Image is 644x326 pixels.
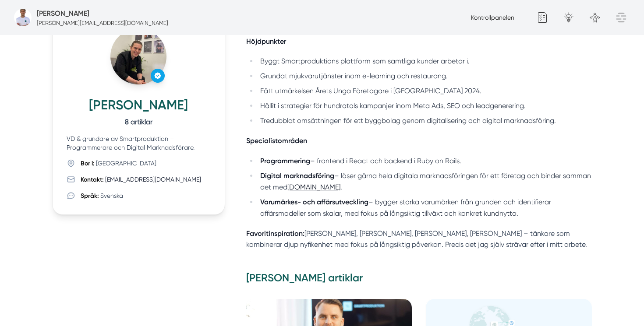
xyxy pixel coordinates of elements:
li: Hållit i strategier för hundratals kampanjer inom Meta Ads, SEO och leadgenerering. [258,100,592,112]
li: Fått utmärkelsen Årets Unga Företagare i [GEOGRAPHIC_DATA] 2024. [258,85,592,97]
img: foretagsbild-pa-smartproduktion-en-webbyraer-i-dalarnas-lan.png [14,9,32,26]
a: [DOMAIN_NAME] [287,183,340,191]
p: VD & grundare av Smartproduktion – Programmerare och Digital Marknadsförare. [67,134,211,152]
span: Svenska [100,192,123,199]
li: Grundat mjukvarutjänster inom e-learning och restaurang. [258,70,592,82]
span: Språk: [81,192,99,200]
li: – bygger starka varumärken från grunden och identifierar affärsmodeller som skalar, med fokus på ... [258,196,592,219]
strong: Varumärkes- och affärsutveckling [260,198,368,206]
li: Tredubblat omsättningen för ett byggbolag genom digitalisering och digital marknadsföring. [258,115,592,126]
strong: Specialistområden [246,137,307,145]
strong: Digital marknadsföring [260,172,334,180]
p: [PERSON_NAME][EMAIL_ADDRESS][DOMAIN_NAME] [37,19,168,27]
h2: [PERSON_NAME] artiklar [246,271,592,292]
span: Bor i: [81,160,95,167]
span: Kontakt: [81,176,104,183]
li: – frontend i React och backend i Ruby on Rails. [258,155,592,167]
strong: Favoritinspiration: [246,229,304,238]
strong: Programmering [260,157,310,165]
p: [PERSON_NAME], [PERSON_NAME], [PERSON_NAME], [PERSON_NAME] – tänkare som kombinerar djup nyfikenh... [246,228,592,250]
span: [GEOGRAPHIC_DATA] [96,160,156,167]
p: 8 artiklar [67,116,211,127]
h5: Administratör [37,8,89,19]
li: – löser gärna hela digitala marknadsföringen för ett företag och binder samman det med . [258,170,592,193]
strong: Höjdpunkter [246,37,286,46]
li: Byggt Smartproduktions plattform som samtliga kunder arbetar i. [258,56,592,67]
h1: [PERSON_NAME] [67,97,211,116]
a: Kontrollpanelen [471,14,514,21]
a: [EMAIL_ADDRESS][DOMAIN_NAME] [105,176,201,183]
img: Victor Blomberg profilbild [110,28,166,84]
